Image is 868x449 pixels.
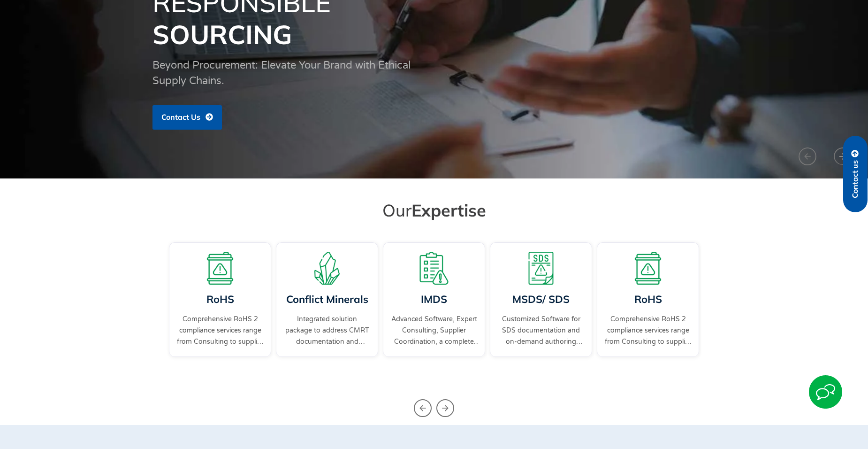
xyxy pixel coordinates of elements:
[152,105,222,130] a: Contact Us
[411,200,486,221] span: Expertise
[418,252,450,285] img: A list board with a warning
[421,293,447,306] a: IMDS
[274,240,381,378] div: 2 / 4
[809,375,842,409] img: Start Chat
[206,293,234,306] a: RoHS
[152,18,292,51] span: Sourcing
[204,252,236,285] img: A board with a warning sign
[594,240,701,378] div: 1 / 4
[152,59,411,87] span: Beyond Procurement: Elevate Your Brand with Ethical Supply Chains.
[161,113,200,122] span: Contact Us
[311,252,343,285] img: A representation of minerals
[286,293,368,306] a: Conflict Minerals
[634,293,662,306] a: RoHS
[167,240,701,378] div: Carousel | Horizontal scrolling: Arrow Left & Right
[176,314,264,348] a: Comprehensive RoHS 2 compliance services range from Consulting to supplier engagement...
[283,314,371,348] a: Integrated solution package to address CMRT documentation and supplier engagement.
[414,399,432,417] div: Previous slide
[512,293,570,306] a: MSDS/ SDS
[851,160,860,198] span: Contact us
[436,399,454,417] div: Next slide
[390,314,478,348] a: Advanced Software, Expert Consulting, Supplier Coordination, a complete IMDS solution.
[171,200,697,221] h2: Our
[632,252,664,285] img: A board with a warning sign
[843,136,868,212] a: Contact us
[487,240,594,378] div: 4 / 4
[167,240,274,378] div: 1 / 4
[525,252,557,285] img: A warning board with SDS displaying
[604,314,692,348] a: Comprehensive RoHS 2 compliance services range from Consulting to supplier engagement...
[497,314,585,348] a: Customized Software for SDS documentation and on-demand authoring services
[381,240,487,378] div: 3 / 4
